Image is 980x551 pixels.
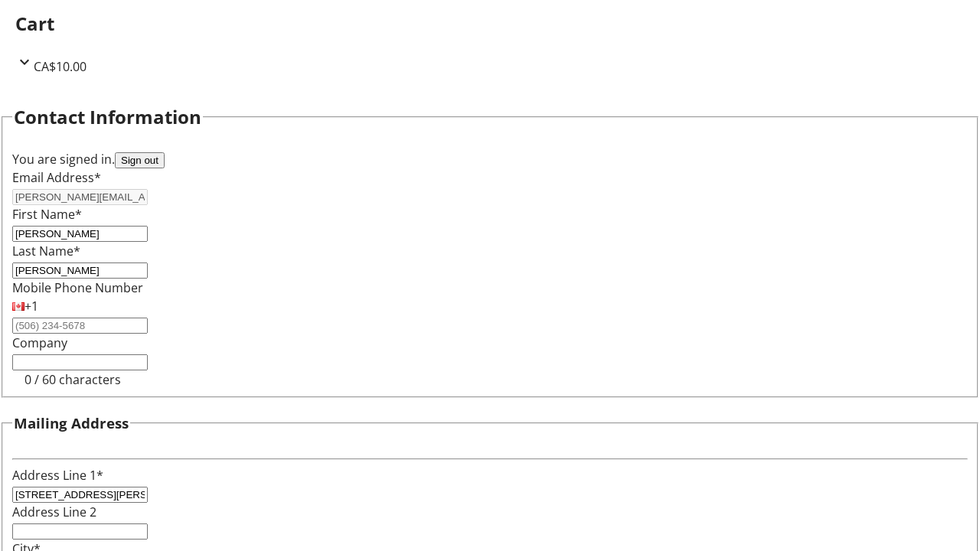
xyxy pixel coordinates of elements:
input: Address [12,487,148,503]
div: You are signed in. [12,150,968,168]
h2: Cart [15,10,965,37]
label: Address Line 1* [12,467,103,484]
h2: Contact Information [14,103,201,131]
input: (506) 234-5678 [12,318,148,334]
tr-character-limit: 0 / 60 characters [24,371,121,388]
label: Address Line 2 [12,504,96,520]
label: Last Name* [12,243,80,259]
label: Mobile Phone Number [12,279,143,296]
label: Company [12,334,67,351]
label: Email Address* [12,169,101,186]
span: CA$10.00 [34,58,87,75]
label: First Name* [12,206,82,223]
h3: Mailing Address [14,412,129,434]
button: Sign out [115,152,165,168]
